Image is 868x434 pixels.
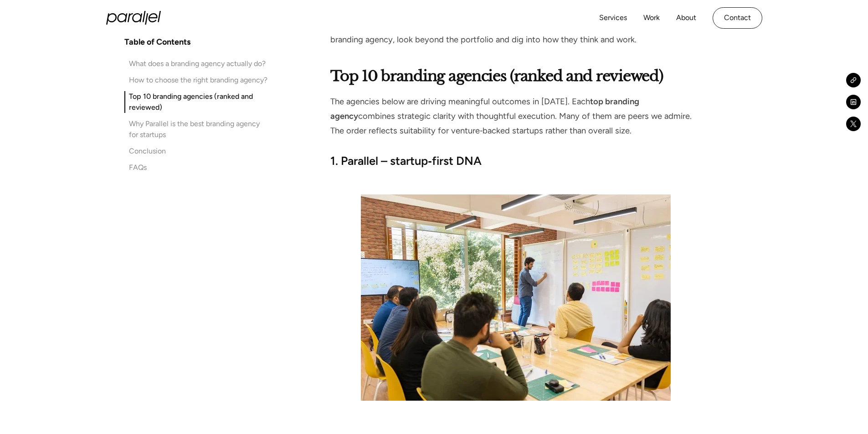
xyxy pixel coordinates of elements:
div: FAQs [129,162,147,173]
a: Conclusion [124,146,268,157]
a: Top 10 branding agencies (ranked and reviewed) [124,91,268,113]
h4: Table of Contents [124,36,190,47]
a: Why Parallel is the best branding agency for startups [124,118,268,140]
a: Work [643,11,660,25]
a: Services [599,11,627,25]
a: About [676,11,696,25]
a: Contact [713,7,762,29]
strong: Top 10 branding agencies (ranked and reviewed) [330,67,663,85]
div: Conclusion [129,146,166,157]
div: How to choose the right branding agency? [129,75,267,86]
strong: 1. Parallel – startup‑first DNA [330,154,482,168]
div: What does a branding agency actually do? [129,58,266,69]
div: Top 10 branding agencies (ranked and reviewed) [129,91,268,113]
p: The agencies below are driving meaningful outcomes in [DATE]. Each combines strategic clarity wit... [330,94,701,138]
strong: top branding agency [330,97,639,121]
div: Why Parallel is the best branding agency for startups [129,118,268,140]
a: How to choose the right branding agency? [124,75,268,86]
a: FAQs [124,162,268,173]
a: What does a branding agency actually do? [124,58,268,69]
a: home [106,11,161,25]
img: Parallel [361,194,671,401]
